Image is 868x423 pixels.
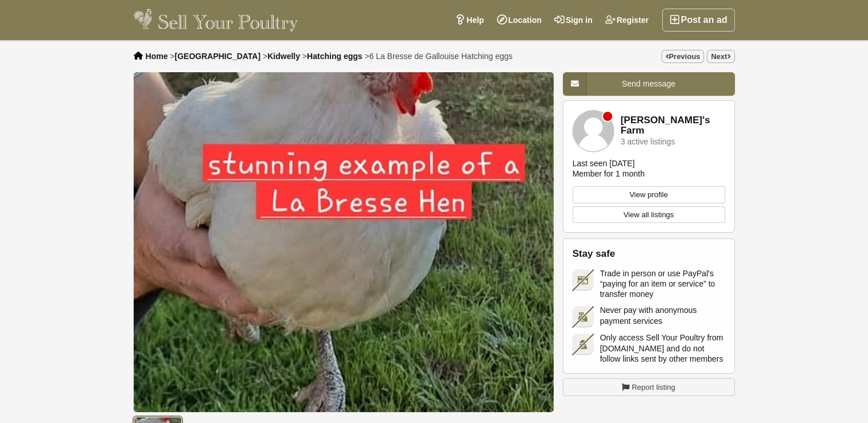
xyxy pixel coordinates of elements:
a: [PERSON_NAME]'s Farm [621,115,725,136]
li: > [302,52,363,61]
a: View profile [573,186,725,203]
span: Never pay with anonymous payment services [600,305,725,326]
a: Help [449,9,490,32]
a: Kidwelly [267,52,300,61]
img: 6 La Bresse de Gallouise Hatching eggs - 1/1 [134,72,554,412]
a: Send message [563,72,735,96]
a: Report listing [563,378,735,397]
span: 6 La Bresse de Gallouise Hatching eggs [369,52,513,61]
span: Trade in person or use PayPal's “paying for an item or service” to transfer money [600,268,725,300]
li: 1 / 1 [134,72,554,412]
a: Home [146,52,168,61]
a: Location [491,9,548,32]
li: > [170,52,260,61]
div: Member is offline [603,112,612,121]
h2: Stay safe [573,248,725,260]
div: Last seen [DATE] [573,158,635,169]
a: Hatching eggs [307,52,362,61]
div: Member for 1 month [573,169,645,179]
img: Sell Your Poultry [134,9,298,32]
a: [GEOGRAPHIC_DATA] [174,52,260,61]
a: Post an ad [662,9,735,32]
a: View all listings [573,206,725,224]
li: > [263,52,300,61]
img: Gracie's Farm [573,110,614,151]
span: Send message [622,79,675,88]
span: Report listing [632,382,675,393]
div: 3 active listings [621,138,675,146]
a: Previous [661,50,704,63]
a: Next [707,50,734,63]
a: Register [599,9,655,32]
span: Only access Sell Your Poultry from [DOMAIN_NAME] and do not follow links sent by other members [600,332,725,364]
li: > [364,52,512,61]
a: Sign in [548,9,599,32]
